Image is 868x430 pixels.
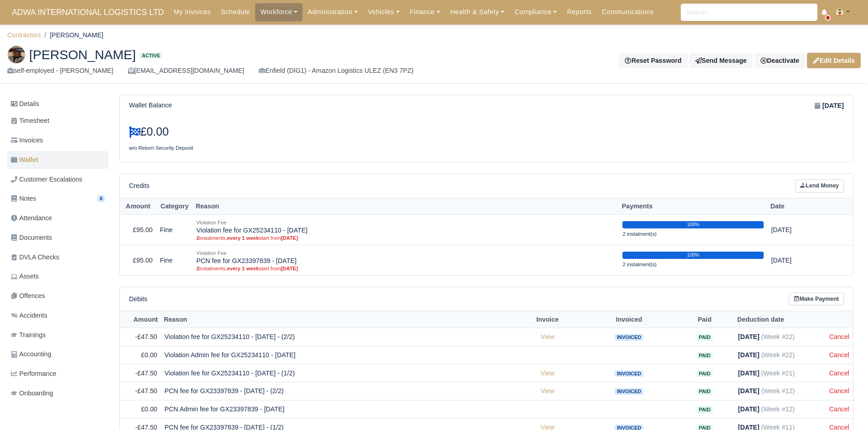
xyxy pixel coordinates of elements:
strong: 2 [196,266,199,271]
h6: Credits [129,182,149,190]
span: £0.00 [141,351,157,359]
small: instalments, start from [196,235,615,241]
td: Violation Admin fee for GX25234110 - [DATE] [161,346,512,364]
div: 100% [622,221,764,228]
span: Invoiced [615,334,643,341]
small: Violation Fee [196,250,226,256]
strong: every 1 week [227,235,259,241]
strong: [DATE] [738,387,760,395]
span: Documents [11,233,52,243]
span: -£47.50 [135,369,157,377]
strong: [DATE] [738,333,760,340]
a: Details [7,96,108,112]
span: Wallet [11,155,38,165]
span: [PERSON_NAME] [29,48,136,61]
span: -£47.50 [135,333,157,340]
a: Compliance [509,3,562,21]
a: Wallet [7,151,108,169]
span: Timesheet [11,116,49,126]
span: ADWA INTERNATIONAL LOGISTICS LTD [7,3,169,21]
a: Finance [405,3,445,21]
a: Attendance [7,209,108,227]
span: Paid [697,388,713,395]
span: Invoiced [615,370,643,377]
span: DVLA Checks [11,252,59,263]
small: Violation Fee [196,220,226,225]
a: Cancel [829,369,849,377]
a: Cancel [829,333,849,340]
td: £95.00 [120,215,156,245]
th: Payments [619,198,767,215]
strong: [DATE] [822,101,844,111]
span: Paid [697,406,713,413]
small: instalments, start from [196,265,615,272]
button: Reset Password [619,53,687,68]
th: Amount [120,311,161,328]
a: Performance [7,365,108,383]
a: Assets [7,268,108,285]
span: (Week #12) [761,405,795,413]
strong: [DATE] [738,369,760,377]
a: Contractors [7,31,41,39]
span: Trainings [11,330,46,340]
th: Paid [675,311,734,328]
span: Paid [697,370,713,377]
a: Make Payment [789,293,844,306]
a: Reports [562,3,596,21]
a: View [540,369,555,377]
a: Accounting [7,345,108,363]
a: Offences [7,287,108,305]
td: £95.00 [120,245,156,275]
td: Violation fee for GX25234110 - [DATE] - (2/2) [161,328,512,346]
span: Customer Escalations [11,174,82,185]
a: Communications [597,3,659,21]
a: DVLA Checks [7,248,108,266]
strong: [DATE] [281,266,298,271]
a: Lend Money [795,179,844,192]
a: Vehicles [363,3,405,21]
th: Invoice [512,311,583,328]
span: (Week #22) [761,351,795,359]
span: Performance [11,369,56,379]
a: Timesheet [7,112,108,130]
a: Deactivate [755,53,805,68]
td: [DATE] [767,245,827,275]
td: Fine [156,245,193,275]
div: 100% [622,252,764,259]
a: Customer Escalations [7,171,108,188]
span: (Week #22) [761,333,795,340]
span: 6 [98,195,105,202]
span: Invoiced [615,388,643,395]
span: Paid [697,352,713,359]
th: Date [767,198,827,215]
div: Enfield (DIG1) - Amazon Logistics ULEZ (EN3 7PZ) [259,66,413,76]
small: 2 instalment(s) [622,231,657,237]
td: Violation fee for GX25234110 - [DATE] - (1/2) [161,364,512,382]
small: 2 instalment(s) [622,262,657,267]
a: Edit Details [807,53,861,68]
td: Fine [156,215,193,245]
div: A-Jay Griffith [0,38,868,84]
th: Category [156,198,193,215]
span: Onboarding [11,388,53,399]
span: Attendance [11,213,52,223]
a: Workforce [255,3,303,21]
a: View [540,333,555,340]
a: Accidents [7,307,108,324]
strong: [DATE] [281,235,298,241]
td: Violation fee for GX25234110 - [DATE] [193,215,619,245]
div: self-employed - [PERSON_NAME] [7,66,113,76]
strong: [DATE] [738,351,760,359]
a: Send Message [689,53,753,68]
th: Invoiced [583,311,675,328]
strong: [DATE] [738,405,760,413]
span: (Week #21) [761,369,795,377]
span: -£47.50 [135,387,157,395]
strong: 2 [196,235,199,241]
a: Documents [7,229,108,247]
input: Search... [681,4,817,21]
a: Notes 6 [7,190,108,207]
small: w/o Return Security Deposit [129,145,193,151]
strong: every 1 week [227,266,259,271]
a: Administration [303,3,363,21]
